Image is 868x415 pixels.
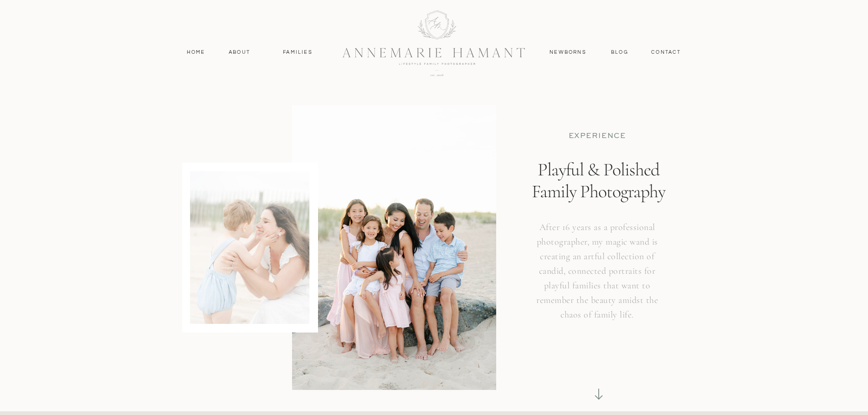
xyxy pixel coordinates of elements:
[647,48,686,56] a: contact
[609,48,631,56] a: Blog
[524,159,673,241] h1: Playful & Polished Family Photography
[541,131,653,141] p: EXPERIENCE
[277,48,318,56] a: Families
[546,48,590,56] a: Newborns
[530,220,664,337] h3: After 16 years as a professional photographer, my magic wand is creating an artful collection of ...
[183,48,210,56] a: Home
[226,48,253,56] a: About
